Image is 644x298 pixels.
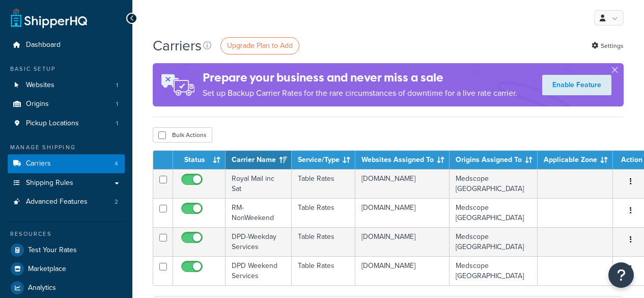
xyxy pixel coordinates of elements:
h4: Prepare your business and never miss a sale [203,69,517,86]
span: Carriers [26,159,51,168]
td: Royal Mail inc Sat [226,169,292,198]
th: Carrier Name: activate to sort column ascending [226,151,292,169]
li: Advanced Features [8,193,125,211]
img: ad-rules-rateshop-fe6ec290ccb7230408bd80ed9643f0289d75e0ffd9eb532fc0e269fcd187b520.png [153,63,203,106]
td: [DOMAIN_NAME] [355,169,450,198]
a: Carriers 4 [8,154,125,173]
th: Applicable Zone: activate to sort column ascending [538,151,613,169]
li: Pickup Locations [8,114,125,133]
span: Test Your Rates [28,246,77,255]
div: Resources [8,230,125,238]
a: Dashboard [8,36,125,55]
td: Table Rates [292,256,355,285]
th: Service/Type: activate to sort column ascending [292,151,355,169]
th: Status: activate to sort column ascending [173,151,226,169]
td: Medscope [GEOGRAPHIC_DATA] [450,256,538,285]
a: Pickup Locations 1 [8,114,125,133]
a: Shipping Rules [8,174,125,193]
td: Table Rates [292,169,355,198]
span: Shipping Rules [26,179,73,187]
span: Pickup Locations [26,119,79,128]
li: Origins [8,95,125,114]
a: Marketplace [8,260,125,278]
th: Origins Assigned To: activate to sort column ascending [450,151,538,169]
td: Table Rates [292,198,355,227]
button: Bulk Actions [153,127,212,143]
td: Table Rates [292,227,355,256]
span: Origins [26,100,49,109]
a: Websites 1 [8,76,125,95]
a: Test Your Rates [8,241,125,259]
a: ShipperHQ Home [11,8,87,28]
td: [DOMAIN_NAME] [355,256,450,285]
a: Settings [592,39,624,53]
th: Websites Assigned To: activate to sort column ascending [355,151,450,169]
span: Dashboard [26,41,61,49]
span: Websites [26,81,54,90]
div: Manage Shipping [8,143,125,152]
td: [DOMAIN_NAME] [355,227,450,256]
span: 4 [115,159,118,168]
a: Upgrade Plan to Add [220,37,299,55]
span: Upgrade Plan to Add [227,40,293,51]
h1: Carriers [153,36,202,56]
td: DPD-Weekday Services [226,227,292,256]
a: Enable Feature [542,75,611,95]
a: Origins 1 [8,95,125,114]
div: Basic Setup [8,65,125,73]
td: Medscope [GEOGRAPHIC_DATA] [450,169,538,198]
a: Analytics [8,279,125,297]
span: 1 [116,119,118,128]
span: 2 [115,198,118,206]
button: Open Resource Center [608,262,634,288]
td: Medscope [GEOGRAPHIC_DATA] [450,227,538,256]
td: Medscope [GEOGRAPHIC_DATA] [450,198,538,227]
span: 1 [116,81,118,90]
td: DPD Weekend Services [226,256,292,285]
span: 1 [116,100,118,109]
li: Websites [8,76,125,95]
li: Carriers [8,154,125,173]
p: Set up Backup Carrier Rates for the rare circumstances of downtime for a live rate carrier. [203,86,517,100]
a: Advanced Features 2 [8,193,125,211]
span: Advanced Features [26,198,88,206]
td: [DOMAIN_NAME] [355,198,450,227]
td: RM-NonWeekend [226,198,292,227]
span: Analytics [28,284,56,292]
span: Marketplace [28,265,66,274]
